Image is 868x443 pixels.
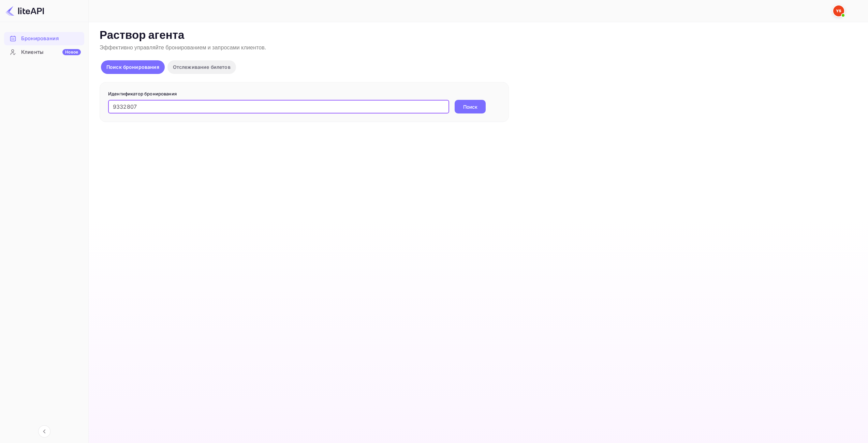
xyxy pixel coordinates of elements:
[108,100,449,113] input: Введите идентификатор бронирования (например, 63782194)
[4,32,84,45] div: Бронирования
[38,425,50,438] button: Свернуть навигацию
[4,46,84,59] div: КлиентыНовое
[106,64,159,70] ya-tr-span: Поиск бронирования
[5,5,44,16] img: Логотип LiteAPI
[65,49,78,55] ya-tr-span: Новое
[21,35,59,43] ya-tr-span: Бронирования
[100,44,266,51] ya-tr-span: Эффективно управляйте бронированием и запросами клиентов.
[463,103,477,110] ya-tr-span: Поиск
[455,100,486,113] button: Поиск
[4,46,84,58] a: КлиентыНовое
[173,64,231,70] ya-tr-span: Отслеживание билетов
[833,5,844,16] img: Служба Поддержки Яндекса
[21,48,43,56] ya-tr-span: Клиенты
[108,91,177,96] ya-tr-span: Идентификатор бронирования
[100,28,185,43] ya-tr-span: Раствор агента
[4,32,84,45] a: Бронирования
